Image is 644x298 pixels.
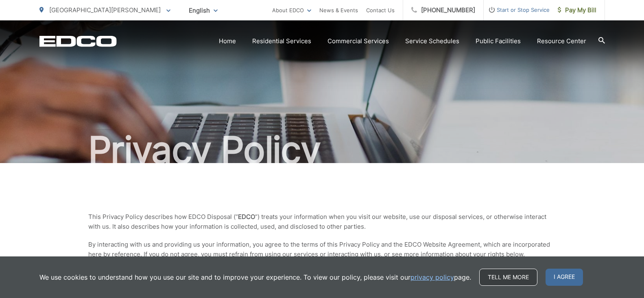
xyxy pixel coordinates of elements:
[410,272,454,282] a: privacy policy
[405,36,459,46] a: Service Schedules
[219,36,236,46] a: Home
[39,130,605,170] h1: Privacy Policy
[183,3,224,18] span: English
[479,269,537,286] a: Tell me more
[88,240,556,259] p: By interacting with us and providing us your information, you agree to the terms of this Privacy ...
[366,5,395,15] a: Contact Us
[252,36,311,46] a: Residential Services
[319,5,358,15] a: News & Events
[272,5,311,15] a: About EDCO
[49,6,161,14] span: [GEOGRAPHIC_DATA][PERSON_NAME]
[39,35,117,47] a: EDCD logo. Return to the homepage.
[39,272,471,282] p: We use cookies to understand how you use our site and to improve your experience. To view our pol...
[546,269,583,286] span: I agree
[238,213,255,221] strong: EDCO
[558,5,596,15] span: Pay My Bill
[476,36,521,46] a: Public Facilities
[327,36,389,46] a: Commercial Services
[537,36,586,46] a: Resource Center
[88,212,556,232] p: This Privacy Policy describes how EDCO Disposal (“ “) treats your information when you visit our ...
